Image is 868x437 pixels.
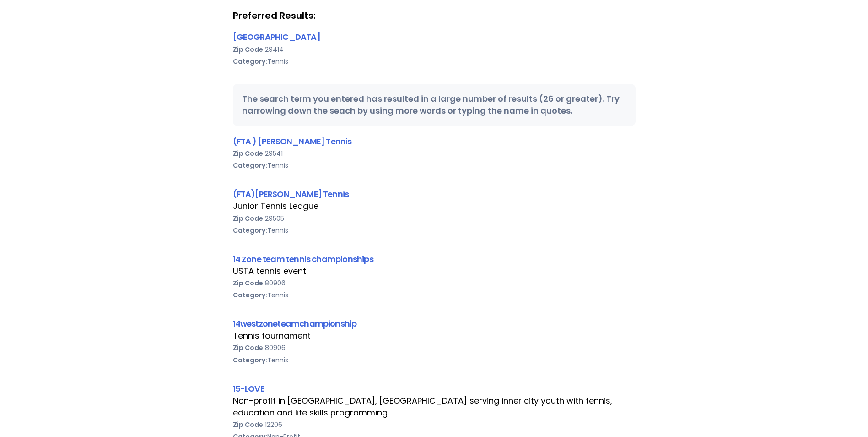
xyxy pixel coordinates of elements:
[233,265,636,277] div: USTA tennis event
[233,44,636,55] div: 29414
[233,55,636,67] div: Tennis
[233,136,352,147] a: (FTA ) [PERSON_NAME] Tennis
[233,317,636,330] div: 14westzoneteamchampionship
[233,135,636,147] div: (FTA ) [PERSON_NAME] Tennis
[233,45,265,54] b: Zip Code:
[233,10,636,22] strong: Preferred Results:
[233,419,636,431] div: 12206
[233,188,636,200] div: (FTA)[PERSON_NAME] Tennis
[233,84,636,126] div: The search term you entered has resulted in a large number of results (26 or greater). Try narrow...
[233,342,636,354] div: 80906
[233,213,636,224] div: 29505
[233,31,320,43] a: [GEOGRAPHIC_DATA]
[233,354,636,366] div: Tennis
[233,214,265,223] b: Zip Code:
[233,188,349,200] a: (FTA)[PERSON_NAME] Tennis
[233,277,636,289] div: 80906
[233,343,265,352] b: Zip Code:
[233,420,265,429] b: Zip Code:
[233,318,357,329] a: 14westzoneteamchampionship
[233,200,636,212] div: Junior Tennis League
[233,57,267,66] b: Category:
[233,253,636,265] div: 14 Zone team tennis championships
[233,355,267,365] b: Category:
[233,330,636,342] div: Tennis tournament
[233,147,636,159] div: 29541
[233,290,267,300] b: Category:
[233,224,636,236] div: Tennis
[233,226,267,235] b: Category:
[233,31,636,43] div: [GEOGRAPHIC_DATA]
[233,159,636,171] div: Tennis
[233,279,265,288] b: Zip Code:
[233,289,636,301] div: Tennis
[233,149,265,158] b: Zip Code:
[233,382,636,395] div: 15-LOVE
[233,161,267,170] b: Category:
[233,253,373,265] a: 14 Zone team tennis championships
[233,383,264,394] a: 15-LOVE
[233,395,636,419] div: Non-profit in [GEOGRAPHIC_DATA], [GEOGRAPHIC_DATA] serving inner city youth with tennis, educatio...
